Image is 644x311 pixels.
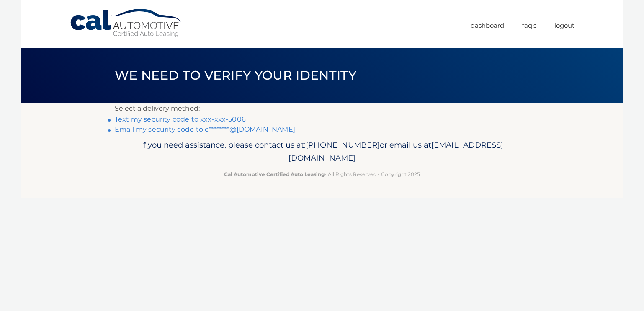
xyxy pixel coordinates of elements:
[554,18,574,32] a: Logout
[115,67,356,83] span: We need to verify your identity
[224,171,325,177] strong: Cal Automotive Certified Auto Leasing
[522,18,536,32] a: FAQ's
[306,140,380,150] span: [PHONE_NUMBER]
[120,138,524,165] p: If you need assistance, please contact us at: or email us at
[115,125,295,133] a: Email my security code to c********@[DOMAIN_NAME]
[471,18,504,32] a: Dashboard
[115,115,246,123] a: Text my security code to xxx-xxx-5006
[115,103,529,114] p: Select a delivery method:
[70,8,183,38] a: Cal Automotive
[120,170,524,179] p: - All Rights Reserved - Copyright 2025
